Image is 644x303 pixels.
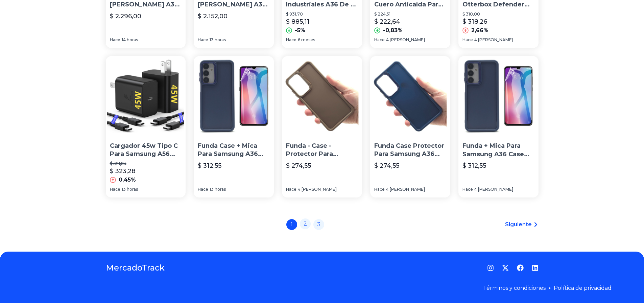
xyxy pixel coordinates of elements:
a: Cargador 45w Tipo C Para Samsung A56 A36 S24 S25 Ultra 2pzsCargador 45w Tipo C Para Samsung A56 A... [106,56,186,197]
img: Funda Case + Mica Para Samsung A36 Protector Antigolpes Rudo [194,56,274,136]
p: $ 2.296,00 [110,11,141,21]
p: $ 312,55 [198,161,221,170]
span: 4 [PERSON_NAME] [298,187,337,192]
span: 4 [PERSON_NAME] [386,187,425,192]
a: Funda - Case - Protector Para Samsung A36 Uso Rudo PremiumFunda - Case - Protector Para Samsung A... [282,56,362,197]
p: -0,83% [383,26,403,34]
a: Siguiente [505,220,539,229]
a: Funda + Mica Para Samsung A36 Case Uso Rudo Protector DuroFunda + Mica Para Samsung A36 Case Uso ... [458,56,539,197]
span: 6 meses [298,37,315,43]
a: 2 [300,218,311,229]
a: Funda Case Protector Para Samsung A36 Carcasa PremiumFunda Case Protector Para Samsung A36 Carcas... [370,56,450,197]
span: Hace [462,37,473,43]
p: $ 312,55 [462,161,486,170]
a: Funda Case + Mica Para Samsung A36 Protector Antigolpes RudoFunda Case + Mica Para Samsung A36 Pr... [194,56,274,197]
span: 13 horas [210,187,226,192]
img: Funda - Case - Protector Para Samsung A36 Uso Rudo Premium [282,56,362,136]
span: Hace [462,187,473,192]
p: $ 274,55 [286,161,311,170]
span: 13 horas [210,37,226,43]
a: 3 [313,219,324,230]
img: Cargador 45w Tipo C Para Samsung A56 A36 S24 S25 Ultra 2pzs [106,56,186,136]
a: Facebook [517,264,524,271]
span: Hace [110,37,120,43]
p: 2,66% [471,26,488,34]
p: Funda - Case - Protector Para Samsung A36 Uso Rudo Premium [286,142,358,159]
p: $ 318,26 [462,17,487,26]
a: LinkedIn [532,264,539,271]
p: 0,45% [119,176,136,184]
span: 13 horas [122,187,138,192]
span: Hace [374,187,385,192]
p: $ 323,28 [110,166,136,176]
p: Funda Case + Mica Para Samsung A36 Protector Antigolpes Rudo [198,142,270,159]
a: Instagram [487,264,494,271]
p: $ 885,11 [286,17,310,26]
p: Funda + Mica Para Samsung A36 Case Uso Rudo Protector Duro [462,142,534,159]
span: 4 [PERSON_NAME] [474,187,513,192]
img: Funda Case Protector Para Samsung A36 Carcasa Premium [370,56,450,136]
a: Términos y condiciones [483,285,546,291]
p: Funda Case Protector Para Samsung A36 Carcasa Premium [374,142,446,159]
p: $ 224,51 [374,11,446,17]
a: Twitter [502,264,509,271]
p: -5% [295,26,305,34]
p: $ 310,00 [462,11,534,17]
p: $ 931,70 [286,11,358,17]
p: $ 2.152,00 [198,11,228,21]
span: Hace [198,37,208,43]
img: Funda + Mica Para Samsung A36 Case Uso Rudo Protector Duro [458,56,539,136]
span: Hace [286,187,296,192]
p: $ 321,84 [110,161,182,166]
span: Hace [374,37,385,43]
a: Política de privacidad [554,285,612,291]
span: 4 [PERSON_NAME] [386,37,425,43]
span: Hace [286,37,296,43]
p: $ 222,64 [374,17,400,26]
span: Hace [198,187,208,192]
span: 4 [PERSON_NAME] [474,37,513,43]
span: Siguiente [505,220,532,229]
p: $ 274,55 [374,161,399,170]
p: Cargador 45w Tipo C Para Samsung A56 A36 S24 S25 Ultra 2pzs [110,142,182,159]
a: MercadoTrack [106,262,165,273]
span: Hace [110,187,120,192]
span: 14 horas [122,37,138,43]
